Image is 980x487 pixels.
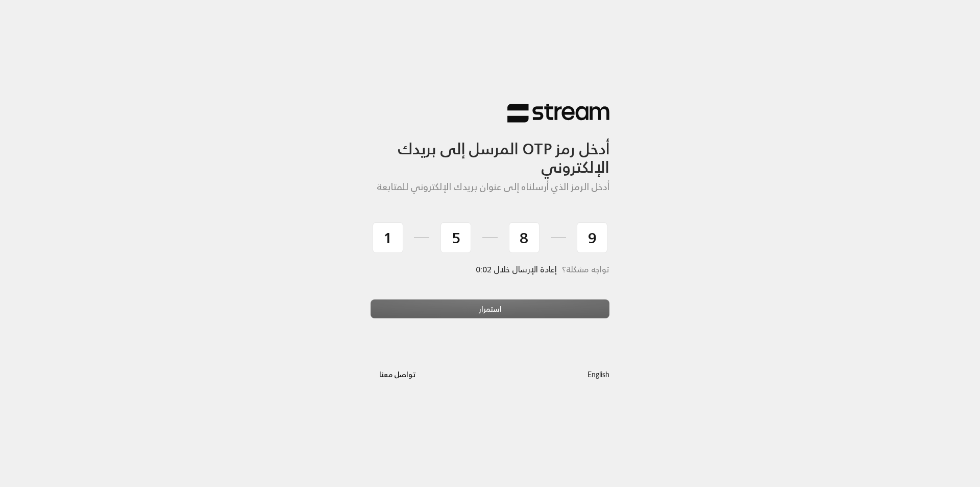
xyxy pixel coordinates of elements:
span: إعادة الإرسال خلال 0:02 [476,262,557,276]
h3: أدخل رمز OTP المرسل إلى بريدك الإلكتروني [371,123,609,177]
h5: أدخل الرمز الذي أرسلناه إلى عنوان بريدك الإلكتروني للمتابعة [371,181,609,193]
a: English [587,365,609,384]
button: تواصل معنا [371,365,424,384]
span: تواجه مشكلة؟ [562,262,609,276]
a: تواصل معنا [371,368,424,381]
img: Stream Logo [507,103,609,123]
